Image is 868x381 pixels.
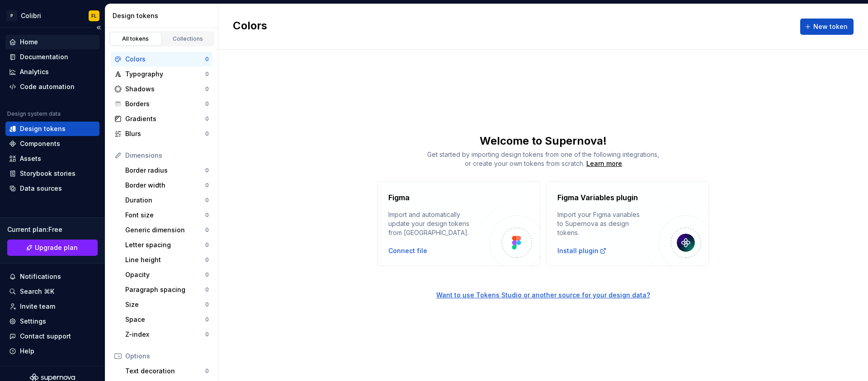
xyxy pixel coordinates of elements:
[125,270,205,279] div: Opacity
[5,166,99,181] a: Storybook stories
[20,317,46,326] div: Settings
[5,50,99,64] a: Documentation
[205,316,209,323] div: 0
[20,82,75,91] div: Code automation
[436,291,650,300] button: Want to use Tokens Studio or another source for your design data?
[125,330,205,339] div: Z-index
[91,12,97,19] div: FL
[122,178,212,193] a: Border width0
[5,269,99,284] button: Notifications
[388,246,427,255] button: Connect file
[21,11,41,20] div: Colibri
[125,211,205,220] div: Font size
[205,286,209,293] div: 0
[125,285,205,294] div: Paragraph spacing
[20,287,54,296] div: Search ⌘K
[122,238,212,252] a: Letter spacing0
[7,225,98,234] div: Current plan : Free
[5,329,99,343] button: Contact support
[125,151,209,160] div: Dimensions
[20,302,55,311] div: Invite team
[205,100,209,108] div: 0
[125,315,205,324] div: Space
[125,226,205,235] div: Generic dimension
[20,52,68,61] div: Documentation
[122,327,212,342] a: Z-index0
[20,332,71,341] div: Contact support
[6,10,17,21] div: P
[5,136,99,151] a: Components
[205,226,209,234] div: 0
[557,192,638,203] h4: Figma Variables plugin
[205,167,209,174] div: 0
[5,314,99,329] a: Settings
[20,139,60,148] div: Components
[125,367,205,376] div: Text decoration
[125,300,205,309] div: Size
[427,151,659,167] span: Get started by importing design tokens from one of the following integrations, or create your own...
[125,352,209,361] div: Options
[388,192,410,203] h4: Figma
[125,181,205,190] div: Border width
[111,52,212,66] a: Colors0
[165,35,211,42] div: Collections
[5,122,99,136] a: Design tokens
[557,246,607,255] a: Install plugin
[5,299,99,314] a: Invite team
[122,223,212,237] a: Generic dimension0
[205,115,209,122] div: 0
[113,11,214,20] div: Design tokens
[5,151,99,166] a: Assets
[20,124,66,133] div: Design tokens
[205,85,209,93] div: 0
[205,56,209,63] div: 0
[125,129,205,138] div: Blurs
[388,210,477,237] div: Import and automatically update your design tokens from [GEOGRAPHIC_DATA].
[205,331,209,338] div: 0
[125,114,205,123] div: Gradients
[5,284,99,299] button: Search ⌘K
[111,97,212,111] a: Borders0
[111,67,212,81] a: Typography0
[20,169,75,178] div: Storybook stories
[113,35,158,42] div: All tokens
[122,312,212,327] a: Space0
[205,241,209,249] div: 0
[20,347,34,356] div: Help
[557,210,646,237] div: Import your Figma variables to Supernova as design tokens.
[205,197,209,204] div: 0
[233,19,267,35] h2: Colors
[205,271,209,278] div: 0
[125,99,205,108] div: Borders
[800,19,854,35] button: New token
[125,255,205,264] div: Line height
[586,159,622,168] a: Learn more
[205,301,209,308] div: 0
[122,163,212,178] a: Border radius0
[20,154,41,163] div: Assets
[20,38,38,47] div: Home
[205,182,209,189] div: 0
[122,208,212,222] a: Font size0
[122,297,212,312] a: Size0
[5,181,99,196] a: Data sources
[20,272,61,281] div: Notifications
[5,35,99,49] a: Home
[5,80,99,94] a: Code automation
[20,184,62,193] div: Data sources
[122,364,212,378] a: Text decoration0
[7,240,98,256] a: Upgrade plan
[205,71,209,78] div: 0
[125,240,205,249] div: Letter spacing
[205,256,209,263] div: 0
[111,112,212,126] a: Gradients0
[111,127,212,141] a: Blurs0
[122,253,212,267] a: Line height0
[5,65,99,79] a: Analytics
[125,166,205,175] div: Border radius
[125,55,205,64] div: Colors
